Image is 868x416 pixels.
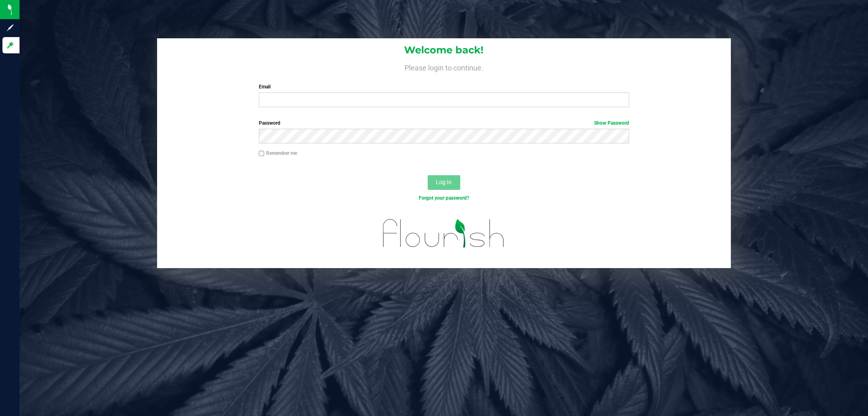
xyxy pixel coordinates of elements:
[428,175,460,190] button: Log In
[157,45,731,55] h1: Welcome back!
[259,83,629,90] label: Email
[6,24,14,32] inline-svg: Sign up
[6,41,14,49] inline-svg: Log in
[372,210,516,256] img: flourish_logo.svg
[436,179,452,185] span: Log In
[594,120,629,126] a: Show Password
[259,150,297,157] label: Remember me
[259,120,280,126] span: Password
[259,151,265,156] input: Remember me
[157,62,731,72] h4: Please login to continue.
[419,195,469,201] a: Forgot your password?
